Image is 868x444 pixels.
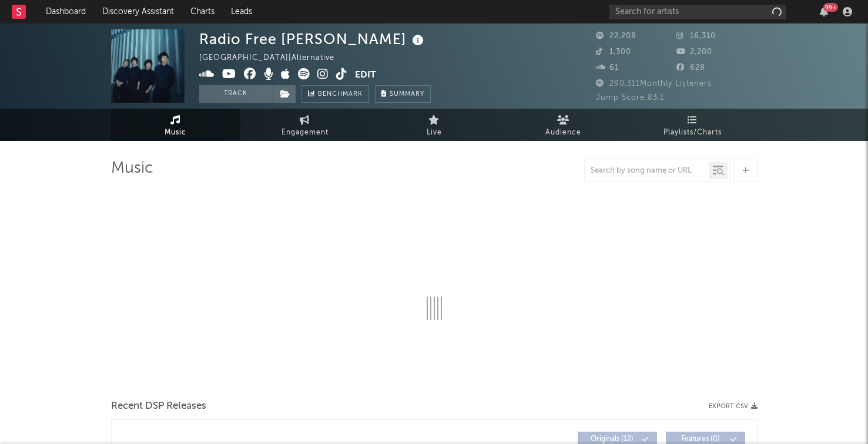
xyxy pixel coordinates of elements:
a: Audience [499,109,628,141]
button: Export CSV [709,403,758,410]
span: 16,310 [676,32,716,40]
span: Playlists/Charts [663,126,722,140]
span: 61 [596,64,619,72]
div: Radio Free [PERSON_NAME] [199,29,427,49]
span: Summary [390,91,424,97]
span: Jump Score: 83.1 [596,94,664,102]
span: 22,208 [596,32,636,40]
span: Music [165,126,186,140]
span: Live [427,126,442,140]
div: [GEOGRAPHIC_DATA] | Alternative [199,51,348,65]
span: Originals ( 12 ) [585,436,639,443]
button: Track [199,85,273,103]
input: Search by song name or URL [585,166,709,176]
span: Recent DSP Releases [111,399,206,413]
a: Music [111,109,240,141]
div: 99 + [823,3,838,12]
span: 1,300 [596,48,631,56]
a: Playlists/Charts [628,109,758,141]
input: Search for artists [609,5,786,19]
button: Edit [355,68,376,83]
a: Live [370,109,499,141]
span: 628 [676,64,705,72]
button: 99+ [820,7,828,16]
span: 290,311 Monthly Listeners [596,80,712,88]
span: 2,200 [676,48,712,56]
a: Engagement [240,109,370,141]
span: Features ( 0 ) [673,436,728,443]
button: Summary [375,85,431,103]
a: Benchmark [301,85,369,103]
span: Audience [545,126,581,140]
span: Engagement [281,126,329,140]
span: Benchmark [318,88,363,102]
